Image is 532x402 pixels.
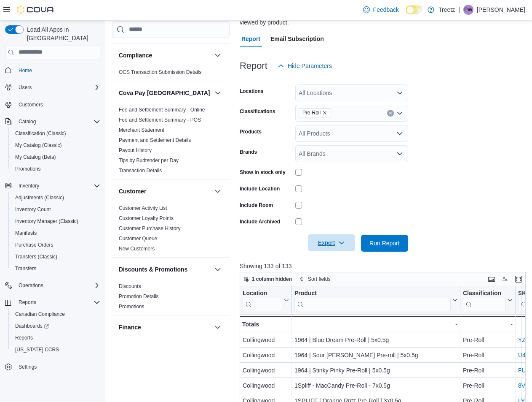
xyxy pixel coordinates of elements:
a: Home [15,65,35,76]
button: Inventory [2,180,104,192]
a: [US_STATE] CCRS [12,345,62,355]
button: Adjustments (Classic) [8,192,104,204]
button: Export [308,234,355,251]
h3: Customer [119,187,146,196]
button: Settings [2,361,104,373]
a: New Customers [119,246,155,252]
a: Payout History [119,147,152,153]
button: Open list of options [396,130,403,137]
p: [PERSON_NAME] [477,5,525,15]
span: Transfers [15,265,36,272]
span: Users [19,84,32,91]
h3: Cova Pay [GEOGRAPHIC_DATA] [119,89,210,97]
a: Inventory Manager (Classic) [12,216,82,226]
span: Reports [19,299,36,306]
a: Customer Activity List [119,205,167,211]
input: Dark Mode [406,5,423,14]
button: Customer [119,187,211,196]
span: Purchase Orders [15,242,53,248]
a: Merchant Statement [119,127,164,133]
span: Tips by Budtender per Day [119,157,179,164]
button: Remove Pre-Roll from selection in this group [322,110,327,115]
label: Include Archived [240,218,280,225]
button: Reports [15,297,40,307]
button: Sort fields [296,274,334,284]
span: Manifests [15,230,37,236]
span: Users [15,82,100,92]
a: Fee and Settlement Summary - Online [119,107,205,113]
button: Open list of options [396,110,403,117]
span: Promotion Details [119,293,159,300]
button: Users [2,81,104,93]
span: Operations [19,282,43,289]
span: Transfers (Classic) [12,252,100,262]
span: Canadian Compliance [12,309,100,319]
button: Run Report [361,235,408,252]
a: Inventory Count [12,204,54,215]
span: Run Report [369,239,400,247]
button: Canadian Compliance [8,308,104,320]
span: Pre-Roll [299,108,331,117]
a: Settings [15,362,40,372]
span: Home [15,65,100,76]
button: Transfers [8,263,104,274]
label: Include Location [240,185,280,192]
a: Dashboards [8,320,104,332]
button: Customers [2,98,104,111]
button: Inventory [15,181,43,191]
h3: Report [240,61,267,71]
span: Hide Parameters [288,62,332,70]
span: My Catalog (Beta) [15,154,56,160]
label: Show in stock only [240,169,286,176]
a: Customer Purchase History [119,225,181,231]
span: New Customers [119,245,155,252]
span: PW [464,5,472,15]
button: Home [2,64,104,76]
span: Inventory [19,182,39,189]
a: Customer Queue [119,236,157,242]
h3: Compliance [119,51,152,60]
span: OCS Transaction Submission Details [119,69,202,76]
a: Promotions [12,164,44,174]
label: Include Room [240,202,273,209]
div: Collingwood [243,365,289,375]
button: Inventory Manager (Classic) [8,215,104,227]
button: 1 column hidden [240,274,295,284]
button: Operations [15,280,47,291]
button: My Catalog (Beta) [8,151,104,163]
button: Compliance [213,50,223,60]
span: My Catalog (Beta) [12,152,100,162]
span: 1 column hidden [252,276,292,282]
span: Inventory Count [15,206,51,213]
nav: Complex example [5,61,100,395]
button: Classification [463,289,513,311]
span: Classification (Classic) [15,130,66,137]
button: Promotions [8,163,104,175]
div: - [463,319,513,329]
div: Classification [463,289,506,311]
span: Catalog [19,118,36,125]
span: Reports [12,333,100,343]
span: My Catalog (Classic) [12,140,100,150]
button: My Catalog (Classic) [8,139,104,151]
div: Finance [112,339,230,363]
div: - [294,319,457,329]
a: Fee and Settlement Summary - POS [119,117,201,123]
span: Settings [15,361,100,372]
button: Finance [119,323,211,331]
span: Adjustments (Classic) [15,194,64,201]
a: Transaction Details [119,168,162,174]
button: Inventory Count [8,204,104,215]
span: [US_STATE] CCRS [15,346,59,353]
span: Classification (Classic) [12,128,100,139]
a: Adjustments (Classic) [12,193,67,203]
button: Enter fullscreen [513,274,524,284]
button: Discounts & Promotions [213,264,223,274]
div: Discounts & Promotions [112,281,230,315]
a: Promotions [119,304,144,310]
p: Showing 133 of 133 [240,262,529,270]
p: | [458,5,460,15]
div: Customer [112,203,230,257]
button: Clear input [387,110,394,117]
